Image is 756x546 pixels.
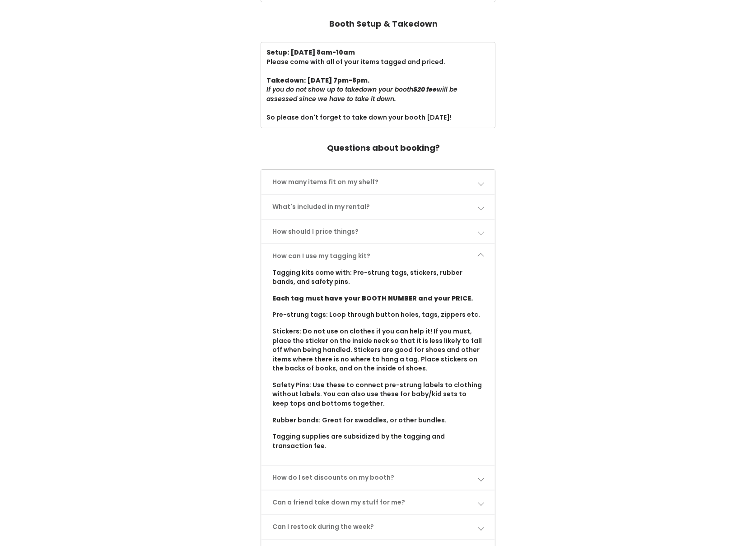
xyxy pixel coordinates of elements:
p: Safety Pins: Use these to connect pre-strung labels to clothing without labels. You can also use ... [272,380,484,408]
p: Tagging kits come with: Pre-strung tags, stickers, rubber bands, and safety pins. [272,268,484,287]
a: Can a friend take down my stuff for me? [261,490,495,514]
p: Pre-strung tags: Loop through button holes, tags, zippers etc. [272,310,484,319]
a: How do I set discounts on my booth? [261,466,495,490]
a: What's included in my rental? [261,195,495,219]
a: Can I restock during the week? [261,515,495,539]
b: Setup: [DATE] 8am-10am [266,48,355,57]
h4: Booth Setup & Takedown [329,15,438,33]
p: Each tag must have your BOOTH NUMBER and your PRICE. [272,294,484,303]
p: Stickers: Do not use on clothes if you can help it! If you must, place the sticker on the inside ... [272,327,484,373]
div: Please come with all of your items tagged and priced. So please don't forget to take down your bo... [266,48,490,122]
b: $20 fee [413,85,437,94]
p: Tagging supplies are subsidized by the tagging and transaction fee. [272,432,484,450]
i: If you do not show up to takedown your booth will be assessed since we have to take it down. [266,85,457,103]
h4: Questions about booking? [327,139,440,157]
a: How many items fit on my shelf? [261,170,495,194]
a: How should I price things? [261,220,495,244]
a: How can I use my tagging kit? [261,244,495,268]
p: Rubber bands: Great for swaddles, or other bundles. [272,416,484,425]
b: Takedown: [DATE] 7pm-8pm. [266,76,369,85]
